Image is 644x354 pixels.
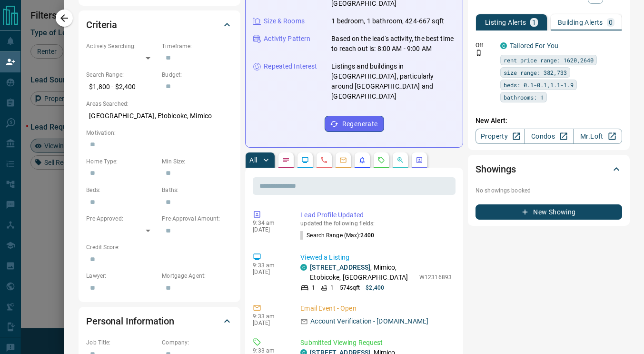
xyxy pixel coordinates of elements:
p: Submitted Viewing Request [300,338,452,348]
div: condos.ca [500,42,507,49]
p: Timeframe: [162,42,233,51]
p: 1 [312,283,315,292]
p: Pre-Approval Amount: [162,214,233,223]
h2: Personal Information [86,314,174,329]
p: All [249,157,257,163]
p: Job Title: [86,338,157,347]
p: Based on the lead's activity, the best time to reach out is: 8:00 AM - 9:00 AM [331,34,455,54]
p: [DATE] [253,320,286,326]
p: Motivation: [86,129,233,137]
p: Company: [162,338,233,347]
button: Regenerate [325,116,384,132]
p: updated the following fields: [300,220,452,227]
svg: Notes [282,156,290,164]
svg: Agent Actions [416,156,423,164]
p: $2,400 [366,283,384,292]
p: Mortgage Agent: [162,272,233,280]
svg: Opportunities [396,156,404,164]
svg: Emails [339,156,347,164]
a: Property [476,129,525,144]
button: New Showing [476,204,622,220]
span: bathrooms: 1 [504,92,544,102]
p: 9:33 am [253,313,286,320]
svg: Calls [320,156,328,164]
p: Pre-Approved: [86,214,157,223]
p: Activity Pattern [264,34,310,44]
div: Showings [476,158,622,181]
p: 9:33 am [253,347,286,354]
p: [DATE] [253,269,286,275]
a: [STREET_ADDRESS] [310,263,370,271]
p: Lawyer: [86,272,157,280]
p: Account Verification - [DOMAIN_NAME] [310,316,428,326]
p: New Alert: [476,116,622,126]
a: Tailored For You [510,42,558,50]
p: 1 [330,283,334,292]
p: Beds: [86,186,157,194]
svg: Push Notification Only [476,50,482,56]
h2: Showings [476,162,516,177]
p: Repeated Interest [264,61,317,71]
div: Criteria [86,13,233,36]
p: 9:34 am [253,220,286,226]
p: Search Range: [86,71,157,79]
svg: Listing Alerts [358,156,366,164]
p: Viewed a Listing [300,253,452,263]
span: beds: 0.1-0.1,1.1-1.9 [504,80,574,90]
span: 2400 [360,232,374,239]
p: Baths: [162,186,233,194]
div: condos.ca [300,264,307,271]
p: No showings booked [476,186,622,195]
p: 574 sqft [340,283,360,292]
p: Listings and buildings in [GEOGRAPHIC_DATA], particularly around [GEOGRAPHIC_DATA] and [GEOGRAPHI... [331,61,455,101]
p: Budget: [162,71,233,79]
p: Building Alerts [558,19,603,26]
a: Mr.Loft [573,129,622,144]
p: W12316893 [419,273,452,282]
p: Min Size: [162,157,233,166]
p: Off [476,41,495,50]
p: Email Event - Open [300,303,452,314]
p: 1 bedroom, 1 bathroom, 424-667 sqft [331,16,444,26]
p: Search Range (Max) : [300,231,374,240]
h2: Criteria [86,17,117,32]
span: size range: 382,733 [504,68,567,77]
p: Size & Rooms [264,16,305,26]
p: $1,800 - $2,400 [86,79,157,95]
p: Home Type: [86,157,157,166]
p: 9:33 am [253,262,286,269]
a: Condos [524,129,573,144]
p: Listing Alerts [485,19,526,26]
svg: Lead Browsing Activity [301,156,309,164]
p: [GEOGRAPHIC_DATA], Etobicoke, Mimico [86,108,233,124]
p: Actively Searching: [86,42,157,51]
p: Areas Searched: [86,100,233,108]
svg: Requests [377,156,385,164]
p: Credit Score: [86,243,233,252]
p: 0 [609,19,613,26]
p: 1 [532,19,536,26]
p: Lead Profile Updated [300,210,452,220]
p: , Mimico, Etobicoke, [GEOGRAPHIC_DATA] [310,263,415,283]
p: [DATE] [253,226,286,233]
span: rent price range: 1620,2640 [504,55,594,65]
div: Personal Information [86,310,233,333]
